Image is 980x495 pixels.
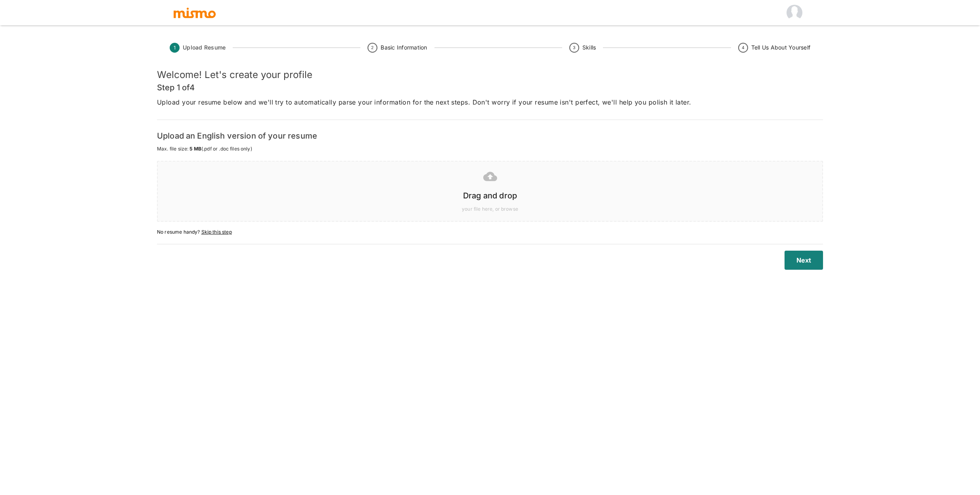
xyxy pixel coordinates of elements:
h5: Welcome! Let's create your profile [157,69,823,81]
span: No resume handy? [157,228,823,236]
span: Upload Resume [183,44,226,51]
span: Tell Us About Yourself [751,44,811,51]
h6: Upload an English version of your resume [157,129,823,142]
span: Basic Information [381,44,427,51]
text: 1 [174,45,176,51]
p: Upload your resume below and we'll try to automatically parse your information for the next steps... [157,97,823,108]
div: Drag and dropyour file here, or browse [157,161,823,222]
text: 2 [371,45,374,50]
text: 3 [573,45,575,50]
button: Next [785,251,823,270]
span: 5 MB [189,146,201,152]
img: null null [787,5,802,21]
text: 4 [741,45,744,50]
span: Skills [582,44,596,51]
img: logo [173,7,216,19]
h6: Drag and drop [166,189,814,202]
span: Skip this step [201,229,232,235]
h6: Step 1 of 4 [157,81,823,94]
span: Max. file size: (.pdf or .doc files only) [157,145,823,153]
span: your file here, or browse [166,205,814,213]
